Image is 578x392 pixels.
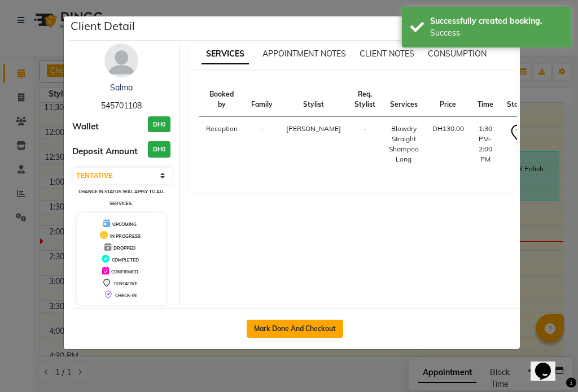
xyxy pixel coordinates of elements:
[432,124,464,134] div: DH130.00
[471,117,500,172] td: 1:30 PM-2:00 PM
[113,281,138,286] span: TENTATIVE
[279,82,348,117] th: Stylist
[199,82,244,117] th: Booked by
[430,15,563,27] div: Successfully created booking.
[286,124,341,133] span: [PERSON_NAME]
[247,320,343,338] button: Mark Done And Checkout
[72,145,138,158] span: Deposit Amount
[104,43,138,77] img: avatar
[78,189,164,206] small: Change in status will apply to all services.
[112,257,139,263] span: COMPLETED
[500,82,535,117] th: Status
[115,293,137,298] span: CHECK-IN
[113,245,135,251] span: DROPPED
[101,101,142,111] span: 545701108
[531,347,567,381] iframe: chat widget
[471,82,500,117] th: Time
[110,233,141,239] span: IN PROGRESS
[71,18,135,34] h5: Client Detail
[430,27,563,39] div: Success
[382,82,426,117] th: Services
[428,49,487,59] span: CONSUMPTION
[348,117,382,172] td: -
[244,117,279,172] td: -
[72,120,99,133] span: Wallet
[262,49,346,59] span: APPOINTMENT NOTES
[148,141,170,158] h3: DH0
[111,269,138,275] span: CONFIRMED
[426,82,471,117] th: Price
[348,82,382,117] th: Req. Stylist
[112,221,137,227] span: UPCOMING
[199,117,244,172] td: Reception
[244,82,279,117] th: Family
[202,44,249,64] span: SERVICES
[110,82,133,93] a: Salma
[360,49,414,59] span: CLIENT NOTES
[389,124,419,164] div: Blowdry Straight Shampoo Long
[148,116,170,133] h3: DH0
